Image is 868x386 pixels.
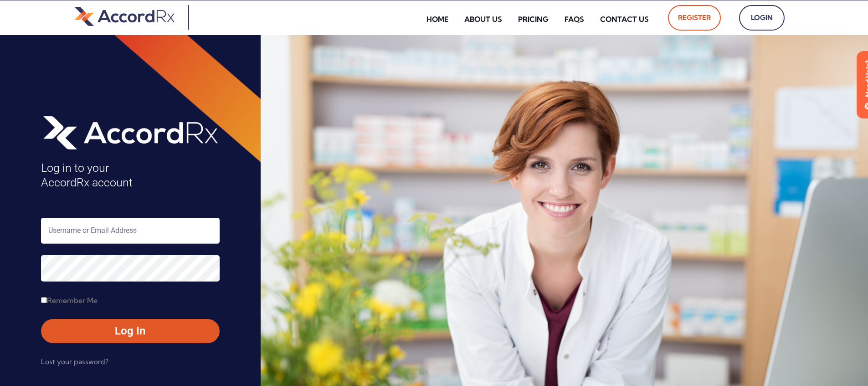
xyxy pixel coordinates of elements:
[41,113,220,152] img: AccordRx_logo_header_white
[678,10,711,25] span: Register
[41,161,220,190] h4: Log in to your AccordRx account
[41,355,108,369] a: Lost your password?
[558,9,591,30] a: FAQs
[420,9,455,30] a: Home
[50,324,211,338] span: Log In
[739,5,785,31] a: Login
[457,9,509,30] a: About Us
[668,5,721,31] a: Register
[74,5,175,27] img: default-logo
[41,218,220,244] input: Username or Email Address
[511,9,555,30] a: Pricing
[593,9,656,30] a: Contact Us
[41,293,98,308] label: Remember Me
[41,319,220,343] button: Log In
[41,297,47,303] input: Remember Me
[749,10,775,25] span: Login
